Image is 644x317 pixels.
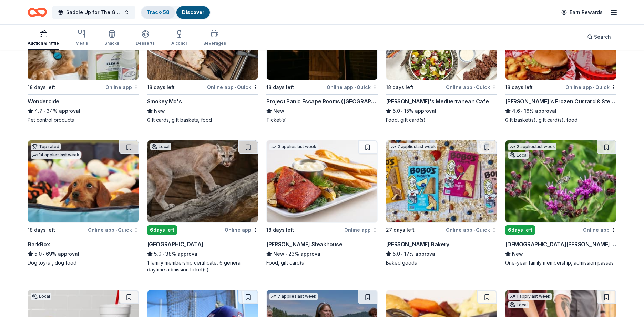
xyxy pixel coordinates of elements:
div: Project Panic Escape Rooms ([GEOGRAPHIC_DATA]) [266,97,378,106]
span: 5.0 [154,250,161,258]
div: 1 apply last week [508,293,552,300]
div: 18 days left [386,83,413,91]
div: Beverages [203,41,226,46]
div: 18 days left [28,226,55,234]
div: 18 days left [147,83,175,91]
span: • [473,85,475,90]
div: 38% approval [147,250,258,258]
div: [DEMOGRAPHIC_DATA][PERSON_NAME] Wildflower Center [505,240,616,248]
span: • [401,108,403,114]
div: Meals [75,41,88,46]
div: 7 applies last week [389,143,437,150]
a: Image for Bobo's Bakery7 applieslast week27 days leftOnline app•Quick[PERSON_NAME] Bakery5.0•17% ... [386,140,497,266]
span: Saddle Up for The Guild [66,8,121,17]
span: New [273,250,284,258]
div: 3 applies last week [269,143,318,150]
span: • [521,108,523,114]
img: Image for Lady Bird Johnson Wildflower Center [505,140,616,222]
div: [PERSON_NAME] Bakery [386,240,449,248]
div: Food, gift card(s) [266,259,378,266]
span: • [235,85,236,90]
div: 69% approval [28,250,139,258]
span: • [43,108,45,114]
div: 16% approval [505,107,616,115]
div: Local [508,301,529,308]
span: • [401,251,403,257]
div: 23% approval [266,250,378,258]
div: Online app [225,226,258,234]
span: • [593,85,594,90]
div: Online app Quick [565,83,616,91]
button: Search [582,30,616,44]
div: 27 days left [386,226,415,234]
div: 18 days left [28,83,55,91]
a: Discover [182,9,204,15]
a: Image for BarkBoxTop rated14 applieslast week18 days leftOnline app•QuickBarkBox5.0•69% approvalD... [28,140,139,266]
div: Online app [583,226,616,234]
div: Snacks [104,41,119,46]
span: • [43,251,44,257]
div: Online app [105,83,139,91]
button: Track· 58Discover [141,6,211,19]
div: Online app Quick [207,83,258,91]
div: Alcohol [171,41,187,46]
img: Image for Bobo's Bakery [386,140,497,222]
span: • [115,227,117,233]
div: Online app Quick [446,83,497,91]
div: 18 days left [266,83,294,91]
div: Desserts [136,41,155,46]
a: Image for Houston ZooLocal6days leftOnline app[GEOGRAPHIC_DATA]5.0•38% approval1 family membershi... [147,140,258,273]
img: Image for Houston Zoo [147,140,258,222]
img: Image for BarkBox [28,140,139,222]
div: Ticket(s) [266,117,378,123]
div: 6 days left [147,225,177,235]
div: [PERSON_NAME]'s Mediterranean Cafe [386,97,489,106]
span: 4.6 [512,107,520,115]
div: One-year family membership, admission passes [505,259,616,266]
div: 34% approval [28,107,139,115]
div: 18 days left [266,226,294,234]
div: Dog toy(s), dog food [28,259,139,266]
div: BarkBox [28,240,50,248]
span: • [286,251,287,257]
a: Image for Lady Bird Johnson Wildflower Center2 applieslast weekLocal6days leftOnline app[DEMOGRAP... [505,140,616,266]
div: 2 applies last week [508,143,556,150]
div: Baked goods [386,259,497,266]
div: Online app Quick [327,83,378,91]
div: 1 family membership certificate, 6 general daytime admission ticket(s) [147,259,258,273]
div: 17% approval [386,250,497,258]
div: [GEOGRAPHIC_DATA] [147,240,203,248]
span: Search [594,33,611,41]
div: Food, gift card(s) [386,117,497,123]
a: Track· 58 [147,9,170,15]
span: New [154,107,165,115]
span: 5.0 [393,250,400,258]
button: Snacks [104,27,119,50]
span: • [162,251,164,257]
a: Home [28,4,47,20]
span: New [512,250,523,258]
div: 14 applies last week [31,151,81,159]
div: Gift cards, gift baskets, food [147,117,258,123]
button: Saddle Up for The Guild [52,6,135,19]
div: Local [150,143,171,150]
button: Meals [75,27,88,50]
div: Online app Quick [88,226,139,234]
button: Beverages [203,27,226,50]
div: Gift basket(s), gift card(s), food [505,117,616,123]
div: Wondercide [28,97,59,106]
div: [PERSON_NAME]'s Frozen Custard & Steakburgers [505,97,616,106]
span: New [273,107,284,115]
div: Top rated [31,143,61,150]
div: 6 days left [505,225,535,235]
div: Online app [344,226,378,234]
div: Pet control products [28,117,139,123]
button: Desserts [136,27,155,50]
div: Auction & raffle [28,41,59,46]
span: • [473,227,475,233]
a: Image for Perry's Steakhouse3 applieslast week18 days leftOnline app[PERSON_NAME] SteakhouseNew•2... [266,140,378,266]
span: 4.7 [34,107,42,115]
a: Earn Rewards [557,6,607,19]
div: 15% approval [386,107,497,115]
img: Image for Perry's Steakhouse [267,140,377,222]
